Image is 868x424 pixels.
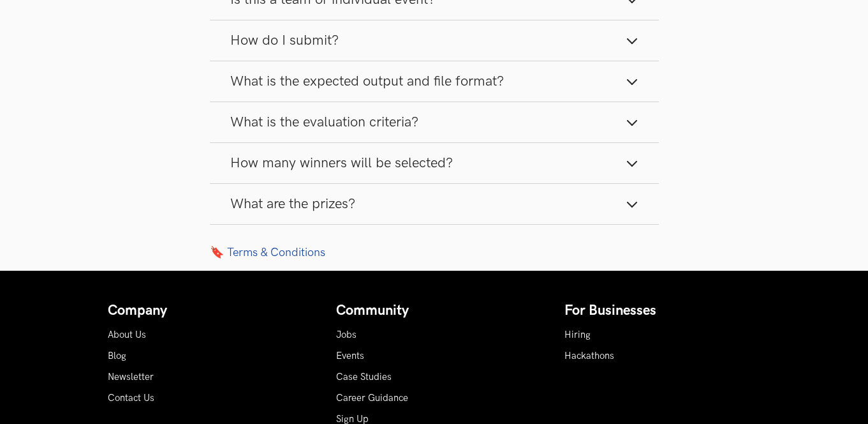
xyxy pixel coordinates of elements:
a: Case Studies [336,372,392,382]
button: How many winners will be selected? [210,143,659,183]
a: Jobs [336,329,357,340]
button: What is the evaluation criteria? [210,102,659,142]
button: How do I submit? [210,20,659,61]
h4: Community [336,303,533,319]
a: Blog [108,351,126,361]
a: About Us [108,329,146,340]
a: Newsletter [108,372,154,382]
span: How many winners will be selected? [230,155,453,172]
span: What is the evaluation criteria? [230,114,418,131]
span: How do I submit? [230,32,339,49]
a: Career Guidance [336,393,408,404]
h4: For Businesses [564,303,761,319]
span: What are the prizes? [230,195,355,213]
span: What is the expected output and file format? [230,73,504,90]
a: Contact Us [108,393,154,404]
a: 🔖 Terms & Conditions [210,245,659,259]
a: Events [336,351,364,361]
a: Hiring [564,329,591,340]
a: Hackathons [564,351,614,361]
button: What is the expected output and file format? [210,61,659,102]
h4: Company [108,303,304,319]
button: What are the prizes? [210,184,659,224]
